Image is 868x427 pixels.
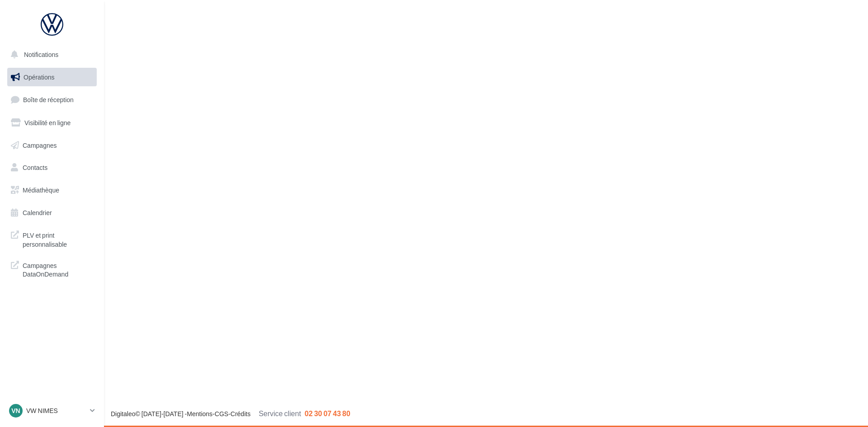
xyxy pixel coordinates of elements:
span: Médiathèque [23,186,59,194]
a: VN VW NIMES [7,402,97,419]
a: Campagnes [5,136,99,155]
span: Campagnes DataOnDemand [23,259,93,279]
span: PLV et print personnalisable [23,229,93,249]
span: Opérations [24,73,54,81]
span: Boîte de réception [23,96,74,103]
a: Calendrier [5,203,99,222]
span: Calendrier [23,209,52,216]
a: Mentions [187,410,212,418]
span: Contacts [23,164,47,171]
a: Visibilité en ligne [5,113,99,132]
span: Service client [259,409,301,418]
a: PLV et print personnalisable [5,225,99,252]
p: VW NIMES [26,406,86,415]
span: VN [11,406,20,415]
a: Boîte de réception [5,90,99,109]
a: Campagnes DataOnDemand [5,256,99,282]
span: Campagnes [23,141,57,149]
a: Crédits [231,410,250,418]
a: Médiathèque [5,181,99,200]
span: 02 30 07 43 80 [305,409,350,418]
button: Notifications [5,45,95,64]
a: Opérations [5,68,99,87]
a: Contacts [5,158,99,177]
span: Visibilité en ligne [24,119,71,127]
span: © [DATE]-[DATE] - - - [111,410,350,418]
a: CGS [215,410,228,418]
span: Notifications [24,51,58,58]
a: Digitaleo [111,410,135,418]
